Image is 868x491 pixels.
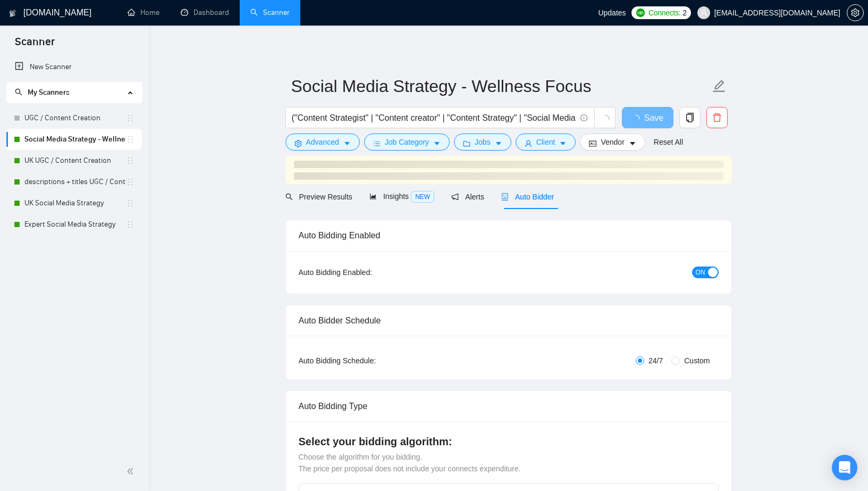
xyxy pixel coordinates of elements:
[299,305,719,336] div: Auto Bidder Schedule
[299,355,439,367] div: Auto Bidding Schedule:
[15,56,133,78] a: New Scanner
[682,7,687,19] span: 2
[559,139,567,147] span: caret-down
[463,139,470,147] span: folder
[6,129,142,150] li: Social Media Strategy - Wellness Focus
[299,267,439,278] div: Auto Bidding Enabled:
[126,199,134,207] span: holder
[712,79,726,93] span: edit
[6,56,142,78] li: New Scanner
[126,135,134,144] span: holder
[644,355,667,367] span: 24/7
[648,7,680,19] span: Connects:
[291,73,710,99] input: Scanner name...
[126,220,134,229] span: holder
[126,114,134,122] span: holder
[832,455,857,480] div: Open Intercom Messenger
[385,136,429,148] span: Job Category
[181,8,229,17] a: dashboardDashboard
[454,134,511,151] button: folderJobscaret-down
[598,9,626,17] span: Updates
[306,136,339,148] span: Advanced
[126,178,134,186] span: holder
[285,193,293,201] span: search
[6,107,142,129] li: UGC / Content Creation
[292,111,576,124] input: Search Freelance Jobs...
[600,115,610,124] span: loading
[24,107,126,129] a: UGC / Content Creation
[847,9,863,17] span: setting
[516,134,576,151] button: userClientcaret-down
[15,88,22,96] span: search
[369,193,377,200] span: area-chart
[629,139,636,147] span: caret-down
[24,214,126,235] a: Expert Social Media Strategy
[696,267,705,278] span: ON
[580,134,645,151] button: idcardVendorcaret-down
[343,139,351,147] span: caret-down
[6,193,142,214] li: UK Social Media Strategy
[28,88,70,97] span: My Scanners
[451,193,484,201] span: Alerts
[495,139,502,147] span: caret-down
[299,453,521,473] span: Choose the algorithm for you bidding. The price per proposal does not include your connects expen...
[847,9,864,17] a: setting
[9,5,16,22] img: logo
[6,214,142,235] li: Expert Social Media Strategy
[536,136,555,148] span: Client
[707,113,727,122] span: delete
[580,114,587,121] span: info-circle
[847,4,864,21] button: setting
[127,466,137,477] span: double-left
[589,139,596,147] span: idcard
[525,139,532,147] span: user
[294,139,302,147] span: setting
[644,111,663,124] span: Save
[24,193,126,214] a: UK Social Media Strategy
[6,34,63,56] span: Scanner
[364,134,450,151] button: barsJob Categorycaret-down
[680,113,700,122] span: copy
[601,136,624,148] span: Vendor
[250,8,290,17] a: searchScanner
[369,192,434,201] span: Insights
[285,134,360,151] button: settingAdvancedcaret-down
[679,107,701,128] button: copy
[501,193,554,201] span: Auto Bidder
[622,107,673,128] button: Save
[654,136,683,148] a: Reset All
[299,220,719,251] div: Auto Bidding Enabled
[636,9,645,17] img: upwork-logo.png
[706,107,728,128] button: delete
[433,139,441,147] span: caret-down
[6,171,142,193] li: descriptions + titles UGC / Content Creation
[15,88,70,97] span: My Scanners
[451,193,459,201] span: notification
[24,129,126,150] a: Social Media Strategy - Wellness Focus
[680,355,714,367] span: Custom
[299,434,719,449] h4: Select your bidding algorithm:
[126,156,134,165] span: holder
[299,391,719,421] div: Auto Bidding Type
[128,8,159,17] a: homeHome
[24,150,126,171] a: UK UGC / Content Creation
[700,9,707,16] span: user
[501,193,509,201] span: robot
[411,191,434,203] span: NEW
[475,136,491,148] span: Jobs
[373,139,381,147] span: bars
[6,150,142,171] li: UK UGC / Content Creation
[631,115,644,123] span: loading
[285,193,352,201] span: Preview Results
[24,171,126,193] a: descriptions + titles UGC / Content Creation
